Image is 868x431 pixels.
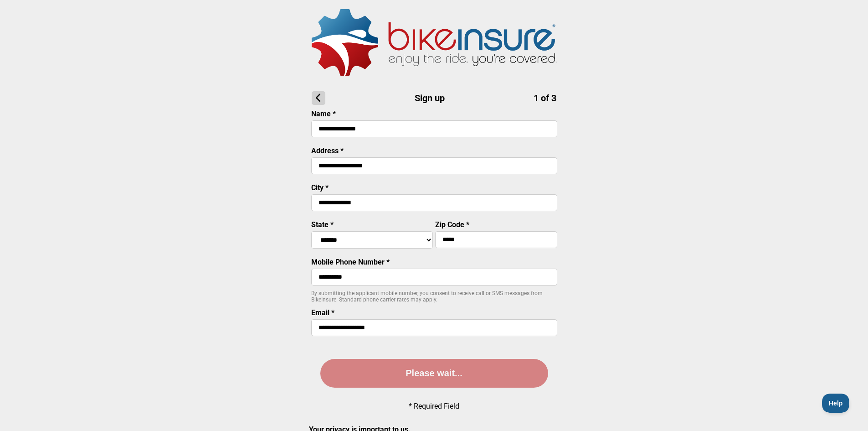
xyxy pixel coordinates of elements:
label: Address * [311,146,344,155]
label: City * [311,183,329,192]
p: * Required Field [409,402,459,410]
p: By submitting the applicant mobile number, you consent to receive call or SMS messages from BikeI... [311,290,557,303]
iframe: Toggle Customer Support [822,394,850,413]
label: Mobile Phone Number * [311,258,390,266]
span: 1 of 3 [534,93,556,104]
label: Email * [311,308,334,317]
label: Zip Code * [435,220,469,229]
h1: Sign up [312,91,556,105]
label: Name * [311,109,336,118]
label: State * [311,220,334,229]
